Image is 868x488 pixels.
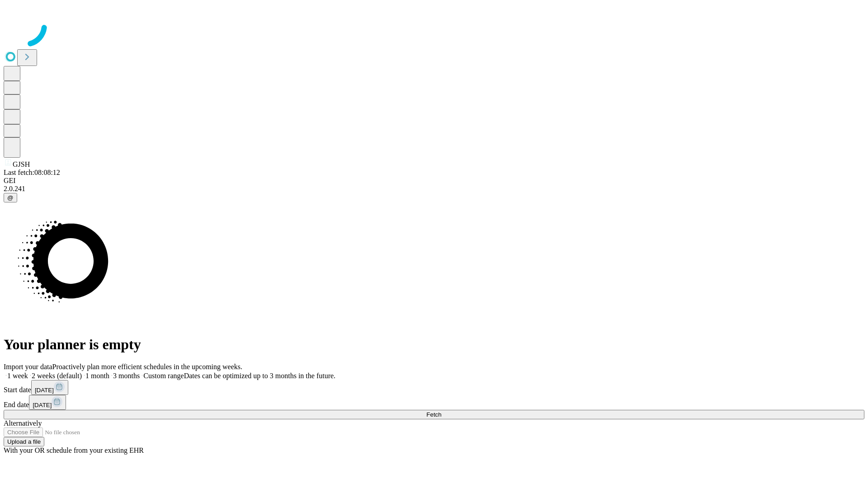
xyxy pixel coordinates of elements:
[7,372,28,380] span: 1 week
[4,336,864,353] h1: Your planner is empty
[29,395,66,410] button: [DATE]
[4,193,17,202] button: @
[4,446,144,454] span: With your OR schedule from your existing EHR
[52,363,242,371] span: Proactively plan more efficient schedules in the upcoming weeks.
[4,380,864,395] div: Start date
[13,160,30,168] span: GJSH
[4,185,864,193] div: 2.0.241
[4,363,52,371] span: Import your data
[4,410,864,419] button: Fetch
[143,372,184,380] span: Custom range
[4,419,42,427] span: Alternatively
[4,169,60,176] span: Last fetch: 08:08:12
[31,380,68,395] button: [DATE]
[426,411,441,418] span: Fetch
[113,372,140,380] span: 3 months
[4,395,864,410] div: End date
[184,372,335,380] span: Dates can be optimized up to 3 months in the future.
[4,437,44,446] button: Upload a file
[33,402,52,408] span: [DATE]
[32,372,82,380] span: 2 weeks (default)
[7,194,14,201] span: @
[85,372,109,380] span: 1 month
[35,387,54,394] span: [DATE]
[4,177,864,185] div: GEI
